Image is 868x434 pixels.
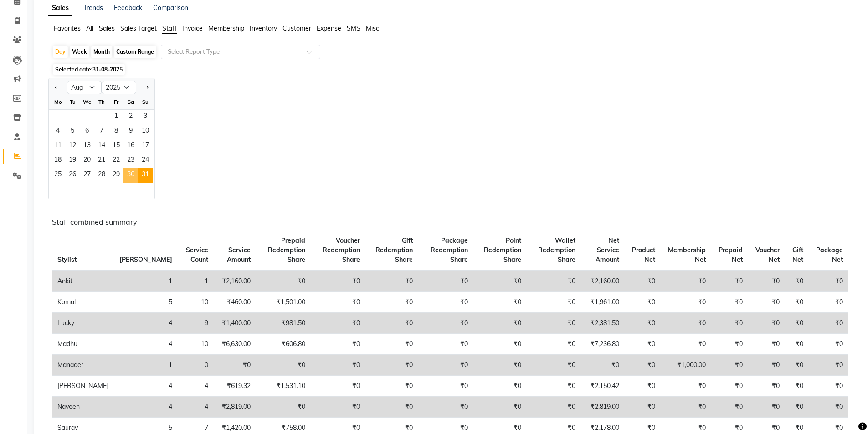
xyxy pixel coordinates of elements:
span: 2 [123,110,138,124]
span: SMS [347,24,360,32]
td: ₹2,819.00 [581,397,625,418]
div: Custom Range [114,46,156,58]
td: ₹0 [809,397,848,418]
span: 1 [109,110,123,124]
td: ₹619.32 [214,376,256,397]
span: Net Service Amount [596,236,619,264]
td: ₹0 [418,292,473,313]
span: 11 [51,139,65,153]
td: 0 [178,355,214,376]
td: ₹0 [625,292,661,313]
td: ₹0 [661,313,711,334]
td: ₹0 [785,397,809,418]
td: ₹7,236.80 [581,334,625,355]
td: ₹0 [365,376,418,397]
div: Sunday, August 10, 2025 [138,124,153,139]
td: ₹1,400.00 [214,313,256,334]
td: ₹0 [311,271,365,292]
span: 9 [123,124,138,139]
td: 1 [178,271,214,292]
button: Previous month [52,80,60,95]
td: 4 [178,397,214,418]
div: Fr [109,95,123,109]
span: Service Amount [227,246,251,264]
span: 15 [109,139,123,153]
div: Saturday, August 16, 2025 [123,139,138,153]
td: ₹1,501.00 [256,292,311,313]
div: Friday, August 8, 2025 [109,124,123,139]
span: Gift Net [792,246,803,264]
td: ₹0 [711,355,748,376]
td: ₹0 [625,355,661,376]
td: 5 [114,292,178,313]
div: Sunday, August 3, 2025 [138,110,153,124]
td: ₹460.00 [214,292,256,313]
span: 28 [94,168,109,183]
td: ₹0 [311,397,365,418]
td: ₹1,961.00 [581,292,625,313]
span: 22 [109,153,123,168]
span: Prepaid Net [719,246,743,264]
span: Membership [208,24,244,32]
span: 5 [65,124,80,139]
td: ₹0 [527,376,581,397]
div: Wednesday, August 20, 2025 [80,153,94,168]
a: Comparison [153,4,188,12]
td: Ankit [52,271,114,292]
td: ₹0 [809,355,848,376]
td: ₹0 [214,355,256,376]
div: Week [70,46,89,58]
td: 1 [114,355,178,376]
div: Month [91,46,112,58]
td: ₹0 [711,397,748,418]
span: 27 [80,168,94,183]
span: 16 [123,139,138,153]
td: ₹0 [711,292,748,313]
span: 13 [80,139,94,153]
td: ₹0 [711,334,748,355]
div: We [80,95,94,109]
td: ₹0 [418,355,473,376]
td: Komal [52,292,114,313]
td: ₹0 [809,271,848,292]
td: ₹0 [311,313,365,334]
span: 19 [65,153,80,168]
td: ₹1,531.10 [256,376,311,397]
span: [PERSON_NAME] [119,255,172,264]
td: ₹0 [365,334,418,355]
span: Customer [282,24,311,32]
div: Tuesday, August 12, 2025 [65,139,80,153]
td: ₹0 [748,271,785,292]
td: 4 [114,313,178,334]
span: Invoice [182,24,203,32]
td: ₹0 [625,334,661,355]
td: ₹0 [473,271,527,292]
td: Madhu [52,334,114,355]
span: Prepaid Redemption Share [268,236,305,264]
td: ₹0 [809,334,848,355]
td: ₹606.80 [256,334,311,355]
div: Thursday, August 7, 2025 [94,124,109,139]
span: Staff [162,24,177,32]
span: Membership Net [668,246,706,264]
td: ₹0 [711,376,748,397]
td: ₹0 [785,271,809,292]
span: Package Redemption Share [431,236,468,264]
span: Sales [99,24,115,32]
div: Thursday, August 28, 2025 [94,168,109,183]
td: ₹6,630.00 [214,334,256,355]
td: ₹2,160.00 [214,271,256,292]
td: 1 [114,271,178,292]
td: ₹0 [527,292,581,313]
td: 4 [114,397,178,418]
td: ₹0 [365,355,418,376]
div: Tuesday, August 19, 2025 [65,153,80,168]
div: Saturday, August 23, 2025 [123,153,138,168]
td: ₹0 [473,397,527,418]
td: Manager [52,355,114,376]
span: Expense [317,24,341,32]
td: 4 [114,334,178,355]
span: 7 [94,124,109,139]
td: ₹0 [748,376,785,397]
div: Monday, August 18, 2025 [51,153,65,168]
